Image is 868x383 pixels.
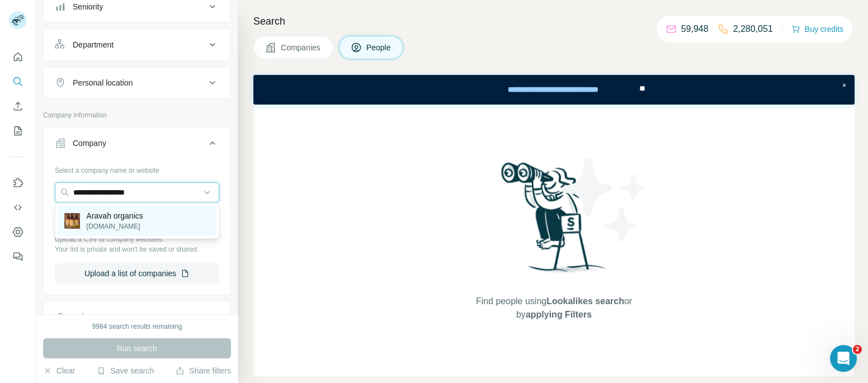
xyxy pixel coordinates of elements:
button: Department [44,31,230,58]
button: Feedback [9,247,27,267]
span: applying Filters [526,310,592,319]
button: Use Surfe on LinkedIn [9,173,27,193]
span: Lookalikes search [546,296,624,306]
button: Dashboard [9,222,27,242]
button: Share filters [176,365,231,376]
div: Seniority [73,1,103,12]
p: Upload a CSV of company websites. [55,234,219,244]
iframe: Banner [253,75,855,105]
button: Personal location [44,69,230,96]
div: 9984 search results remaining [92,321,182,332]
button: My lists [9,121,27,141]
img: Aravah organics [64,213,80,229]
div: Personal location [73,77,133,88]
p: Company information [43,110,231,120]
button: Buy credits [791,21,843,37]
div: Company [73,138,106,149]
button: Search [9,72,27,92]
p: Your list is private and won't be saved or shared. [55,244,219,254]
span: 2 [853,345,862,354]
button: Use Surfe API [9,197,27,217]
span: Find people using or by [464,295,643,321]
button: Company [44,130,230,161]
button: Upload a list of companies [55,263,219,283]
h4: Search [253,13,855,29]
p: 59,948 [681,22,709,36]
div: Industry [73,311,101,323]
p: [DOMAIN_NAME] [87,221,143,231]
img: Surfe Illustration - Stars [554,149,655,250]
img: Surfe Illustration - Woman searching with binoculars [496,159,612,284]
span: Companies [281,42,322,53]
span: People [366,42,392,53]
p: Aravah organics [87,210,143,221]
button: Save search [97,365,154,376]
iframe: Intercom live chat [830,345,857,372]
button: Clear [43,365,75,376]
button: Industry [44,304,230,330]
p: 2,280,051 [733,22,773,36]
button: Quick start [9,47,27,67]
div: Department [73,39,114,50]
button: Enrich CSV [9,96,27,116]
div: Select a company name or website [55,161,219,176]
